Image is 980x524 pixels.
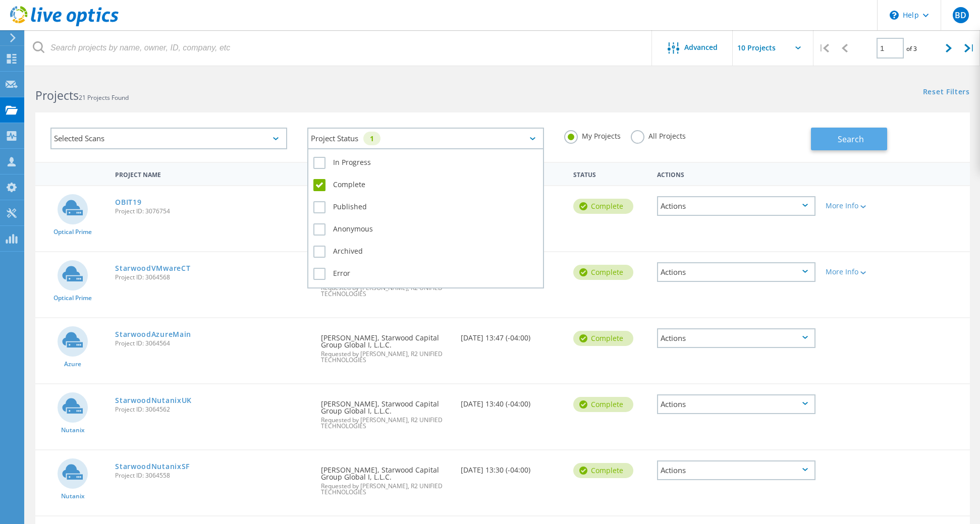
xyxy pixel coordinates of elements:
[61,493,85,499] span: Nutanix
[456,450,568,484] div: [DATE] 13:30 (-04:00)
[313,246,538,258] label: Archived
[115,265,190,272] a: StarwoodVMwareCT
[316,318,456,373] div: [PERSON_NAME], Starwood Capital Group Global I, L.L.C.
[115,473,310,479] span: Project ID: 3064558
[115,208,310,214] span: Project ID: 3076754
[923,88,970,97] a: Reset Filters
[813,30,834,66] div: |
[568,164,652,183] div: Status
[115,199,141,206] a: OBIT19
[25,30,652,66] input: Search projects by name, owner, ID, company, etc
[115,331,191,338] a: StarwoodAzureMain
[53,229,92,235] span: Optical Prime
[657,262,815,282] div: Actions
[959,30,980,66] div: |
[573,463,633,478] div: Complete
[652,164,820,183] div: Actions
[826,268,890,275] div: More Info
[316,384,456,439] div: [PERSON_NAME], Starwood Capital Group Global I, L.L.C.
[363,132,380,145] div: 1
[313,223,538,236] label: Anonymous
[456,318,568,352] div: [DATE] 13:47 (-04:00)
[50,128,287,149] div: Selected Scans
[115,463,190,470] a: StarwoodNutanixSF
[955,11,966,19] span: BD
[826,202,890,209] div: More Info
[313,179,538,191] label: Complete
[321,351,451,363] span: Requested by [PERSON_NAME], R2 UNIFIED TECHNOLOGIES
[573,265,633,280] div: Complete
[316,450,456,505] div: [PERSON_NAME], Starwood Capital Group Global I, L.L.C.
[115,397,192,404] a: StarwoodNutanixUK
[10,21,119,28] a: Live Optics Dashboard
[684,44,718,51] span: Advanced
[657,394,815,414] div: Actions
[631,130,686,140] label: All Projects
[313,157,538,169] label: In Progress
[61,427,85,433] span: Nutanix
[657,196,815,216] div: Actions
[573,331,633,346] div: Complete
[64,361,81,367] span: Azure
[811,128,887,150] button: Search
[110,164,315,183] div: Project Name
[564,130,621,140] label: My Projects
[890,11,899,20] svg: \n
[115,274,310,280] span: Project ID: 3064568
[657,460,815,480] div: Actions
[35,87,79,103] b: Projects
[79,93,129,102] span: 21 Projects Found
[573,199,633,214] div: Complete
[115,406,310,413] span: Project ID: 3064562
[313,201,538,213] label: Published
[115,340,310,346] span: Project ID: 3064564
[307,128,544,149] div: Project Status
[657,328,815,348] div: Actions
[321,285,451,297] span: Requested by [PERSON_NAME], R2 UNIFIED TECHNOLOGIES
[321,417,451,429] span: Requested by [PERSON_NAME], R2 UNIFIED TECHNOLOGIES
[456,384,568,418] div: [DATE] 13:40 (-04:00)
[573,397,633,412] div: Complete
[53,295,92,301] span: Optical Prime
[313,268,538,280] label: Error
[906,44,917,53] span: of 3
[838,134,864,145] span: Search
[321,483,451,495] span: Requested by [PERSON_NAME], R2 UNIFIED TECHNOLOGIES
